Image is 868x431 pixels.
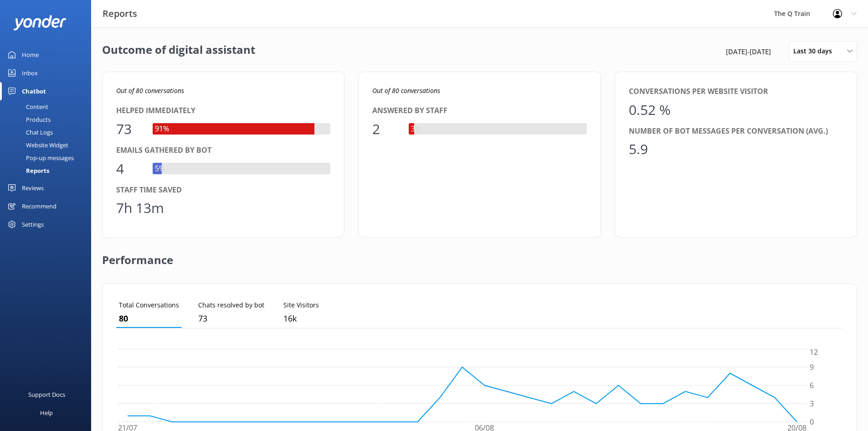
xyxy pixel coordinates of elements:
[14,15,66,30] img: yonder-white-logo.png
[116,197,164,219] div: 7h 13m
[5,126,53,139] div: Chat Logs
[5,164,91,177] a: Reports
[119,300,179,310] p: Total Conversations
[5,164,49,177] div: Reports
[409,123,423,135] div: 3%
[40,404,53,422] div: Help
[793,46,837,56] span: Last 30 days
[22,82,46,100] div: Chatbot
[102,41,255,62] h2: Outcome of digital assistant
[629,125,843,137] div: Number of bot messages per conversation (avg.)
[5,151,74,164] div: Pop-up messages
[5,139,68,151] div: Website Widget
[103,6,137,21] h3: Reports
[22,179,44,197] div: Reviews
[726,46,771,57] span: [DATE] - [DATE]
[629,138,656,160] div: 5.9
[116,184,330,196] div: Staff time saved
[810,399,814,409] tspan: 3
[5,113,91,126] a: Products
[153,123,171,135] div: 91%
[372,118,400,140] div: 2
[28,385,65,404] div: Support Docs
[116,86,184,95] i: Out of 80 conversations
[810,348,818,358] tspan: 12
[22,215,44,234] div: Settings
[372,105,586,117] div: Answered by staff
[810,362,814,372] tspan: 9
[629,86,843,98] div: Conversations per website visitor
[283,312,319,325] p: 15,512
[810,380,814,390] tspan: 6
[22,46,39,64] div: Home
[116,118,144,140] div: 73
[116,158,144,180] div: 4
[22,64,38,82] div: Inbox
[5,100,48,113] div: Content
[153,163,167,175] div: 5%
[372,86,440,95] i: Out of 80 conversations
[810,417,814,427] tspan: 0
[5,113,51,126] div: Products
[5,100,91,113] a: Content
[629,99,671,121] div: 0.52 %
[283,300,319,310] p: Site Visitors
[5,126,91,139] a: Chat Logs
[22,197,56,215] div: Recommend
[116,105,330,117] div: Helped immediately
[198,312,264,325] p: 73
[116,145,330,156] div: Emails gathered by bot
[5,151,91,164] a: Pop-up messages
[198,300,264,310] p: Chats resolved by bot
[119,312,179,325] p: 80
[5,139,91,151] a: Website Widget
[102,238,173,274] h2: Performance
